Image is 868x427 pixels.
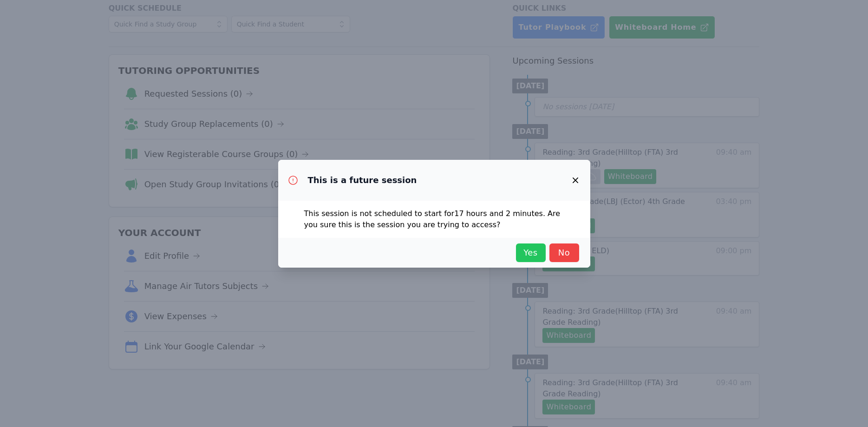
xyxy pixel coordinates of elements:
[308,175,417,186] h3: This is a future session
[521,246,541,259] span: Yes
[304,208,564,230] p: This session is not scheduled to start for 17 hours and 2 minutes . Are you sure this is the sess...
[516,243,546,262] button: Yes
[554,246,574,259] span: No
[549,243,579,262] button: No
